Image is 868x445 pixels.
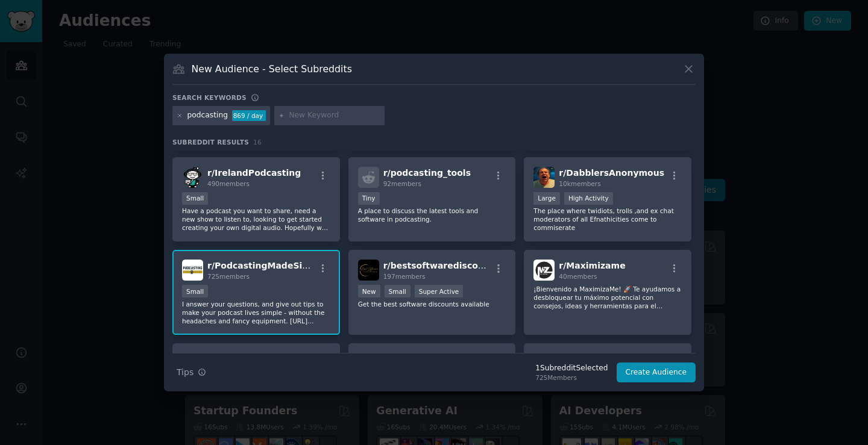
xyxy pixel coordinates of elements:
[559,168,664,178] span: r/ DabblersAnonymous
[533,192,560,205] div: Large
[289,110,380,121] input: New Keyword
[207,180,250,187] span: 490 members
[535,363,608,374] div: 1 Subreddit Selected
[358,207,506,223] p: A place to discuss the latest tools and software in podcasting.
[564,192,613,205] div: High Activity
[182,192,208,205] div: Small
[358,260,379,281] img: bestsoftwarediscounts
[559,273,597,280] span: 40 members
[182,207,330,232] p: Have a podcast you want to share, need a new show to listen to, looking to get started creating y...
[207,261,325,270] span: r/ PodcastingMadeSimple
[535,373,608,382] div: 725 Members
[358,192,380,205] div: Tiny
[533,207,682,232] p: The place where twidiots, trolls ,and ex chat moderators of all Efnathicities come to commiserate
[182,260,203,281] img: PodcastingMadeSimple
[172,93,247,102] h3: Search keywords
[383,168,471,178] span: r/ podcasting_tools
[182,285,208,297] div: Small
[533,167,555,188] img: DabblersAnonymous
[383,180,421,187] span: 92 members
[207,273,250,280] span: 725 members
[177,366,193,379] span: Tips
[187,110,228,121] div: podcasting
[172,138,249,146] span: Subreddit Results
[182,300,330,325] p: I answer your questions, and give out tips to make your podcast lives simple - without the headac...
[253,138,262,146] span: 16
[415,285,464,297] div: Super Active
[172,362,210,383] button: Tips
[617,363,696,383] button: Create Audience
[559,180,600,187] span: 10k members
[533,285,682,310] p: ¡Bienvenido a MaximizaMe! 🚀 Te ayudamos a desbloquear tu máximo potencial con consejos, ideas y h...
[358,285,380,297] div: New
[385,285,410,297] div: Small
[182,167,203,188] img: IrelandPodcasting
[533,260,555,281] img: Maximizame
[358,300,506,308] p: Get the best software discounts available
[383,273,426,280] span: 197 members
[383,261,499,270] span: r/ bestsoftwarediscounts
[559,261,625,270] span: r/ Maximizame
[232,110,266,121] div: 869 / day
[207,168,301,178] span: r/ IrelandPodcasting
[192,63,352,75] h3: New Audience - Select Subreddits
